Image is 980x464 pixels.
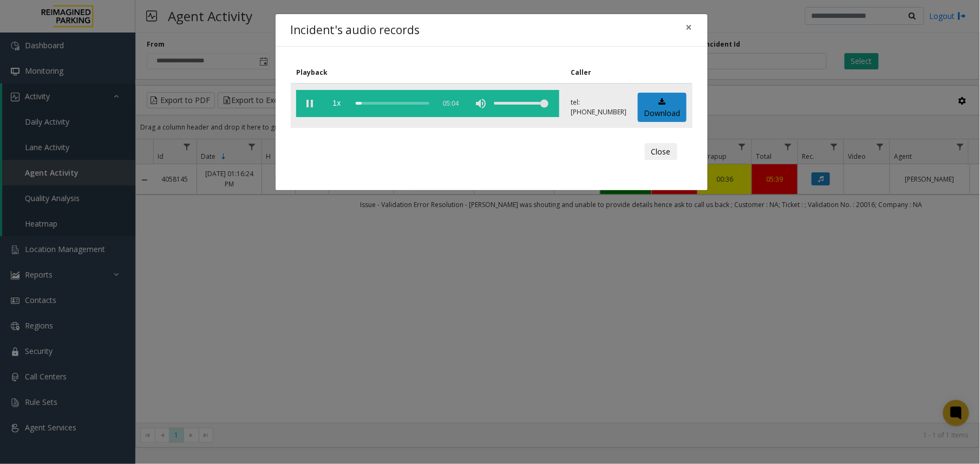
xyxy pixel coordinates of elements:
a: Download [638,93,687,123]
div: volume level [494,90,548,117]
h4: Incident's audio records [291,22,420,39]
th: Playback [291,62,565,83]
div: scrub bar [356,90,429,117]
th: Caller [565,62,632,83]
span: playback speed button [323,90,350,117]
p: tel:[PHONE_NUMBER] [571,98,626,117]
button: Close [645,143,677,160]
span: × [686,20,692,35]
button: Close [678,14,700,41]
